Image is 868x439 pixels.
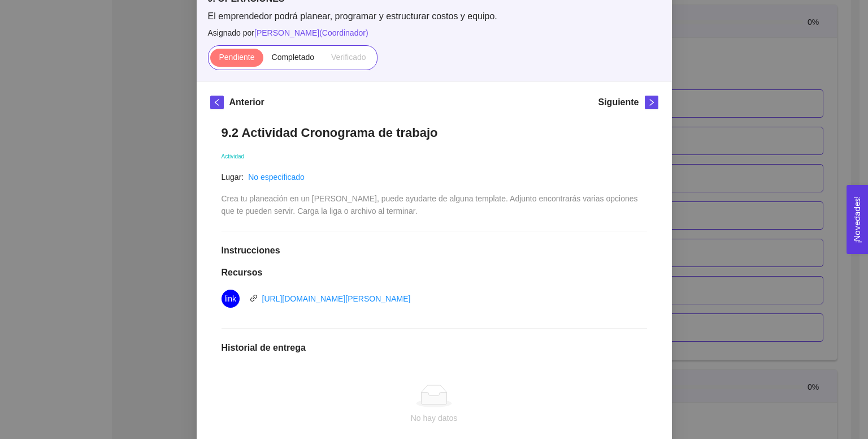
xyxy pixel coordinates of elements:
[222,267,647,278] h1: Recursos
[598,96,639,109] h5: Siguiente
[222,245,647,256] h1: Instrucciones
[331,53,366,62] span: Verificado
[208,27,661,39] span: Asignado por
[222,194,640,216] span: Crea tu planeación en un [PERSON_NAME], puede ayudarte de alguna template. Adjunto encontrarás va...
[248,173,305,182] a: No especificado
[645,98,658,106] span: right
[231,412,638,424] div: No hay datos
[210,96,224,109] button: left
[211,98,223,106] span: left
[229,96,264,109] h5: Anterior
[208,10,661,23] span: El emprendedor podrá planear, programar y estructurar costos y equipo.
[222,342,647,354] h1: Historial de entrega
[262,294,411,303] a: [URL][DOMAIN_NAME][PERSON_NAME]
[222,125,647,140] h1: 9.2 Actividad Cronograma de trabajo
[222,171,244,183] article: Lugar:
[250,294,258,302] span: link
[272,53,315,62] span: Completado
[847,185,868,254] button: Open Feedback Widget
[219,53,254,62] span: Pendiente
[222,153,245,160] span: Actividad
[254,28,368,37] span: [PERSON_NAME] ( Coordinador )
[645,96,658,109] button: right
[224,290,236,308] span: link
